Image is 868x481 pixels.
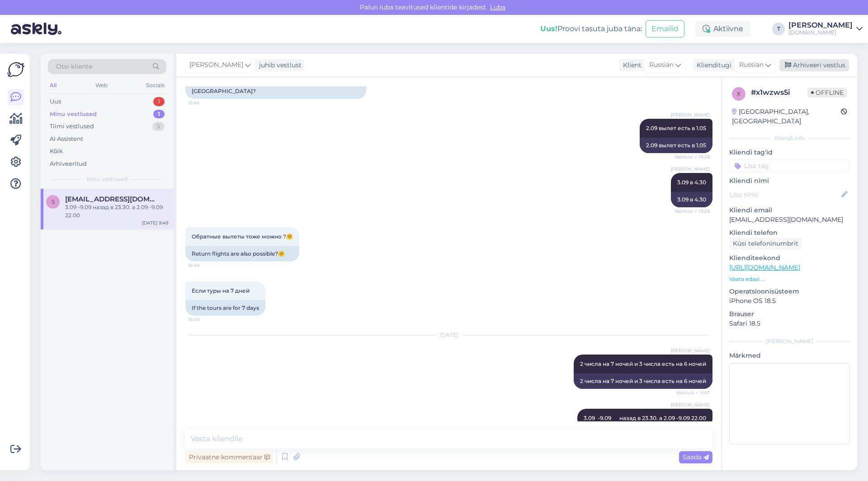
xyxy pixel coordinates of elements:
[50,135,83,144] div: AI Assistent
[185,300,265,316] div: If the tours are for 7 days
[50,147,63,156] div: Kõik
[65,195,159,203] span: senja12341@hotmail.com
[729,319,850,328] p: Safari 18.5
[671,347,710,354] span: [PERSON_NAME]
[788,22,863,36] a: [PERSON_NAME][DOMAIN_NAME]
[729,337,850,346] div: [PERSON_NAME]
[185,246,299,262] div: Return flights are also possible?🤗
[729,205,850,215] p: Kliendi email
[675,154,710,160] span: Nähtud ✓ 13:28
[671,112,710,118] span: [PERSON_NAME]
[189,60,243,70] span: [PERSON_NAME]
[693,61,731,70] div: Klienditugi
[729,228,850,238] p: Kliendi telefon
[185,331,712,339] div: [DATE]
[7,61,24,78] img: Askly Logo
[739,60,764,70] span: Russian
[142,219,168,226] div: [DATE] 9:48
[788,29,853,36] div: [DOMAIN_NAME]
[807,88,847,98] span: Offline
[52,198,55,205] span: s
[675,208,710,215] span: Nähtud ✓ 13:28
[732,107,841,126] div: [GEOGRAPHIC_DATA], [GEOGRAPHIC_DATA]
[729,309,850,319] p: Brauser
[255,61,302,70] div: juhib vestlust
[695,21,750,37] div: Aktiivne
[671,192,712,207] div: 3.09 в 4.30
[144,79,166,91] div: Socials
[772,23,785,35] div: T
[56,62,92,71] span: Otsi kliente
[729,287,850,296] p: Operatsioonisüsteem
[188,262,222,269] span: 15:49
[729,263,800,271] a: [URL][DOMAIN_NAME]
[788,22,853,29] div: [PERSON_NAME]
[185,451,274,463] div: Privaatne kommentaar
[153,97,165,106] div: 1
[153,110,165,119] div: 1
[729,275,850,283] p: Vaata edasi ...
[677,179,706,186] span: 3.09 в 4.30
[729,351,850,360] p: Märkmed
[671,402,710,408] span: [PERSON_NAME]
[676,389,710,396] span: Nähtud ✓ 9:47
[649,60,674,70] span: Russian
[192,287,250,294] span: Если туры на 7 дней
[48,79,58,91] div: All
[730,190,840,200] input: Lisa nimi
[487,3,508,11] span: Luba
[737,90,741,97] span: x
[584,415,706,421] span: 3.09 -9.09 назад в 23.30. а 2.09 -9.09 22.00
[646,125,706,131] span: 2.09 вылет есть в 1.05
[671,166,710,173] span: [PERSON_NAME]
[185,75,366,99] div: Hello, can I know the flight times for 2.09 and 3.09 to [GEOGRAPHIC_DATA]?
[50,159,87,168] div: Arhiveeritud
[729,159,850,173] input: Lisa tag
[619,61,642,70] div: Klient
[751,87,807,98] div: # x1wzws5i
[50,110,97,119] div: Minu vestlused
[729,238,802,250] div: Küsi telefoninumbrit
[729,253,850,263] p: Klienditeekond
[729,134,850,142] div: Kliendi info
[50,97,61,106] div: Uus
[729,148,850,157] p: Kliendi tag'id
[729,215,850,224] p: [EMAIL_ADDRESS][DOMAIN_NAME]
[729,176,850,186] p: Kliendi nimi
[65,203,168,219] div: 3.09 -9.09 назад в 23.30. а 2.09 -9.09 22.00
[729,296,850,306] p: iPhone OS 18.5
[188,99,222,106] span: 12:44
[87,175,127,183] span: Minu vestlused
[152,122,165,131] div: 5
[192,233,293,240] span: Обратные вылеты тоже можно ?🤗
[683,453,709,461] span: Saada
[188,316,222,323] span: 15:49
[50,122,94,131] div: Tiimi vestlused
[94,79,109,91] div: Web
[540,23,642,34] div: Proovi tasuta juba täna:
[646,20,684,37] button: Emailid
[540,24,557,33] b: Uus!
[574,374,712,389] div: 2 числа на 7 ночей и 3 числа есть на 6 ночей
[580,360,706,367] span: 2 числа на 7 ночей и 3 числа есть на 6 ночей
[779,59,849,71] div: Arhiveeri vestlus
[640,138,712,153] div: 2.09 вылет есть в 1.05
